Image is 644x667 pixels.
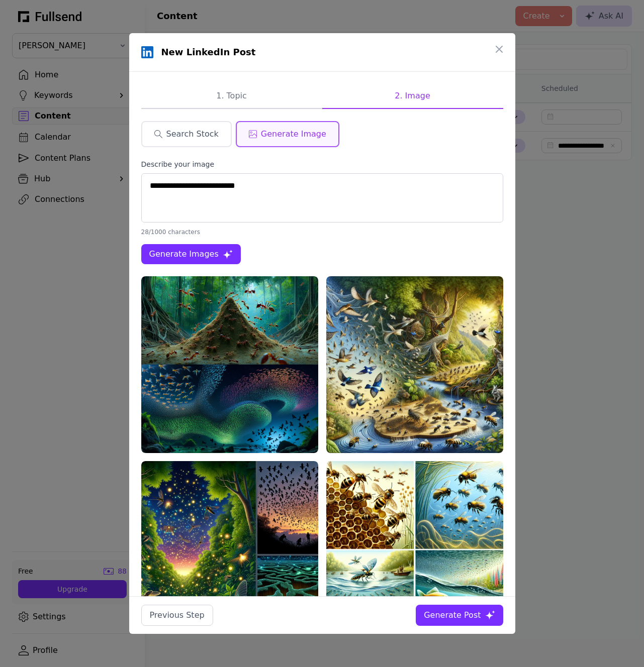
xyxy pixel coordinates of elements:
h1: New LinkedIn Post [161,45,256,59]
div: Generate Post [424,609,481,621]
button: 1. Topic [141,84,322,109]
img: AI generated image: emergent behaviour in nature... [326,461,503,638]
img: AI generated image: emergent behaviour in nature... [141,276,318,453]
button: Search Stock [141,121,232,147]
button: 2. Image [322,84,503,109]
img: AI generated image: emergent behaviour in nature... [326,276,503,453]
label: Describe your image [141,159,503,169]
span: Generate Image [261,128,326,140]
span: Generate Images [149,248,219,260]
div: Previous Step [150,609,205,621]
span: Search Stock [166,128,219,140]
div: 28/1000 characters [141,228,503,236]
button: Generate Post [416,605,503,626]
button: Generate Images [141,244,241,264]
button: Generate Image [236,121,339,147]
img: AI generated image: emergent behaviour in nature... [141,461,318,638]
button: Previous Step [141,605,213,626]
